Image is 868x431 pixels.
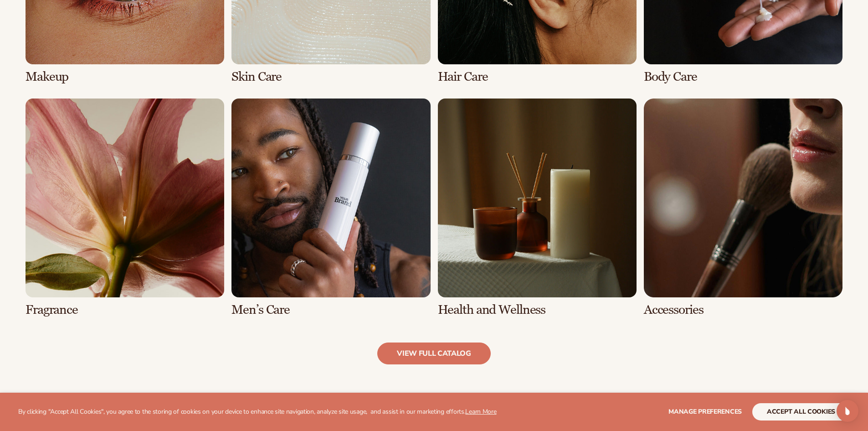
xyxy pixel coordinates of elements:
button: Manage preferences [668,403,742,421]
div: 5 / 8 [26,99,224,317]
p: By clicking "Accept All Cookies", you agree to the storing of cookies on your device to enhance s... [18,408,497,416]
button: accept all cookies [752,403,850,421]
h3: Makeup [26,70,224,84]
div: 7 / 8 [438,99,637,317]
div: 8 / 8 [644,99,842,317]
div: 6 / 8 [231,99,430,317]
h3: Hair Care [438,70,637,84]
h3: Body Care [644,70,842,84]
h3: Skin Care [231,70,430,84]
a: Learn More [465,407,496,416]
span: Manage preferences [668,407,742,416]
div: Open Intercom Messenger [837,400,858,422]
a: view full catalog [377,343,491,364]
